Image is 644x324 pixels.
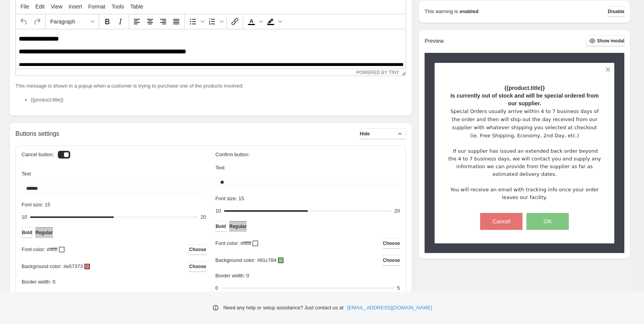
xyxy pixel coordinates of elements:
[22,279,55,285] span: Border width: 0
[425,8,458,15] p: This warning is
[15,82,406,90] p: This message is shown in a popup when a customer is trying to purchase one of the products involved:
[216,221,226,232] button: Bold
[186,15,206,28] div: Bullet list
[35,3,45,10] span: Edit
[22,214,27,220] span: 10
[130,3,143,10] span: Table
[143,15,157,28] button: Align center
[88,3,105,10] span: Format
[216,240,251,247] p: Font color: #ffffff
[245,15,264,28] div: Text color
[450,93,599,106] strong: Is currently out of stock and will be special ordered from our supplier.
[3,6,387,88] body: Rich Text Area. Press ALT-0 for help.
[22,229,32,236] span: Bold
[450,108,599,138] span: Special Orders usually arrive within 4 to 7 business days of the order and then will ship out the...
[189,244,206,255] button: Choose
[47,15,97,28] button: Formats
[229,221,247,232] button: Regular
[22,263,83,270] p: Background color: #e57373
[216,196,244,201] span: Font size: 15
[356,70,400,75] a: Powered by Tiny
[101,15,114,28] button: Bold
[51,3,62,10] span: View
[20,3,29,10] span: File
[30,15,44,28] button: Redo
[22,246,57,253] p: Font color: #ffffff
[216,223,226,229] span: Bold
[450,187,599,200] span: You will receive an email with tracking info once your order leaves our facility.
[360,131,370,137] span: Hide
[16,29,406,69] iframe: Rich Text Area
[69,3,82,10] span: Insert
[50,19,88,25] span: Paragraph
[216,208,221,214] span: 10
[397,284,400,292] div: 5
[460,8,479,15] strong: enabled
[22,202,50,208] span: Font size: 15
[130,15,143,28] button: Align left
[15,130,59,137] h2: Buttons settings
[480,213,523,230] button: Cancel
[35,227,53,238] button: Regular
[22,152,54,158] h3: Cancel button:
[229,223,247,229] span: Regular
[216,273,249,278] span: Border width: 0
[111,3,124,10] span: Tools
[206,15,225,28] div: Numbered list
[383,240,400,246] span: Choose
[216,256,276,264] p: Background color: #81c784
[114,15,127,28] button: Italic
[203,290,206,298] div: 5
[597,38,624,44] span: Show modal
[189,263,206,270] span: Choose
[383,238,400,249] button: Choose
[347,304,432,312] a: [EMAIL_ADDRESS][DOMAIN_NAME]
[157,15,170,28] button: Align right
[504,85,545,91] strong: {{product.title}}
[189,261,206,272] button: Choose
[216,165,225,170] span: Text
[216,285,218,291] span: 0
[448,148,601,177] span: If our supplier has issued an extended back order beyond the 4 to 7 business days, we will contac...
[22,291,24,297] span: 0
[360,128,406,139] button: Hide
[383,255,400,266] button: Choose
[22,171,31,177] span: Text
[189,246,206,253] span: Choose
[586,35,624,46] button: Show modal
[35,229,53,236] span: Regular
[22,227,32,238] button: Bold
[608,8,624,15] span: Disable
[17,15,30,28] button: Undo
[526,213,569,230] button: OK
[425,38,444,44] h2: Preview
[170,15,183,28] button: Justify
[399,69,406,76] div: Resize
[394,207,400,215] div: 20
[264,15,283,28] div: Background color
[228,15,241,28] button: Insert/edit link
[216,152,400,158] h3: Confirm button:
[383,257,400,263] span: Choose
[608,6,624,17] button: Disable
[201,213,206,221] div: 20
[31,96,406,104] li: {{product.title}}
